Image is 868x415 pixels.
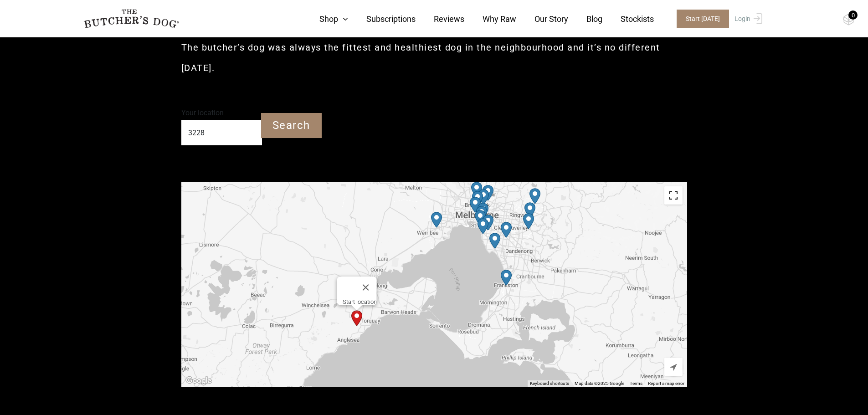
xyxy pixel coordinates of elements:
a: Stockists [602,13,654,25]
div: Petbarn – South Yarra [476,206,487,222]
div: Start location [351,310,362,326]
a: Subscriptions [348,13,416,25]
div: Petbarn – Northcote [478,189,489,205]
h2: The butcher’s dog was always the fittest and healthiest dog in the neighbourhood and it’s no diff... [181,37,687,78]
div: Petbarn – Frankston [501,270,512,286]
div: Petbarn – Chirnside Park [529,188,540,204]
div: Petbarn – Brighton [478,218,488,234]
img: TBD_Cart-Empty.png [843,14,854,26]
div: Petbarn – Hoppers Crossing [431,212,442,228]
div: Start location [342,298,376,305]
input: Search [261,113,322,138]
a: Reviews [416,13,464,25]
span: Map data ©2025 Google [575,381,624,386]
a: Start [DATE] [668,10,732,28]
button: Toggle fullscreen view [664,186,683,205]
button: Close [354,277,376,298]
span: Start [DATE] [677,10,729,28]
a: Blog [568,13,602,25]
div: Paw Principality [470,197,481,213]
a: Report a map error [648,381,684,386]
div: Petbarn – Coburg [471,182,482,198]
div: Petbarn – Caulfield [483,215,493,231]
div: Petbarn – Richmond [478,203,488,219]
div: Petbarn – Bayswater [524,202,535,218]
span:  [670,363,677,371]
a: Login [732,10,762,28]
div: Petbarn – Brunswick [472,191,483,207]
div: Petbarn – Mentone [489,233,500,249]
a: Shop [301,13,348,25]
div: Petbarn – Ferntree Gully [523,213,534,229]
div: 0 [848,10,858,20]
div: Petbarn – St Kilda [475,210,486,226]
a: Our Story [516,13,568,25]
div: Petbarn – Preston [483,185,493,201]
a: Terms [630,381,642,386]
img: Google [184,375,214,387]
a: Open this area in Google Maps (opens a new window) [184,375,214,387]
div: Petbarn – Clayton [501,222,512,238]
a: Why Raw [464,13,516,25]
button: Keyboard shortcuts [530,380,569,387]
